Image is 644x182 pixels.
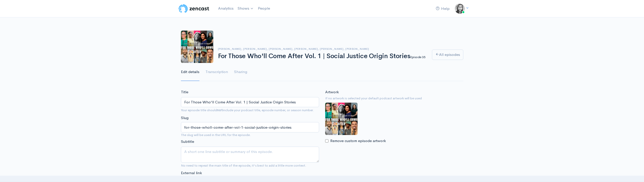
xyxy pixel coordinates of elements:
[181,132,319,138] small: The slug will be used in the URL for the episode.
[181,108,314,112] small: Your episode title should include your podcast title, episode number, or season number.
[218,48,426,50] h6: [PERSON_NAME], [PERSON_NAME], [PERSON_NAME], [PERSON_NAME], [PERSON_NAME], [PERSON_NAME]
[181,115,189,121] label: Slug
[178,4,210,14] img: ZenCast Logo
[181,97,319,107] input: What is the episode's title?
[325,96,463,101] small: If no artwork is selected your default podcast artwork will be used
[330,138,386,144] label: Remove custom episode artwork
[234,63,247,81] a: Sharing
[181,163,306,168] small: No need to repeat the main title of the episode, it's best to add a little more context.
[410,55,425,59] small: Episode 35
[455,4,465,14] img: ...
[181,122,319,132] input: title-of-episode
[181,170,202,176] label: External link
[434,3,452,14] a: Help
[181,89,188,95] label: Title
[256,3,272,14] a: People
[181,139,194,145] label: Subtitle
[236,3,256,14] a: Shows
[218,53,426,60] h1: For Those Who'll Come After Vol. 1 | Social Justice Origin Stories
[432,50,463,60] a: All episodes
[205,63,228,81] a: Transcription
[181,63,199,81] a: Edit details
[217,108,223,112] strong: not
[216,3,236,14] a: Analytics
[325,89,339,95] label: Artwork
